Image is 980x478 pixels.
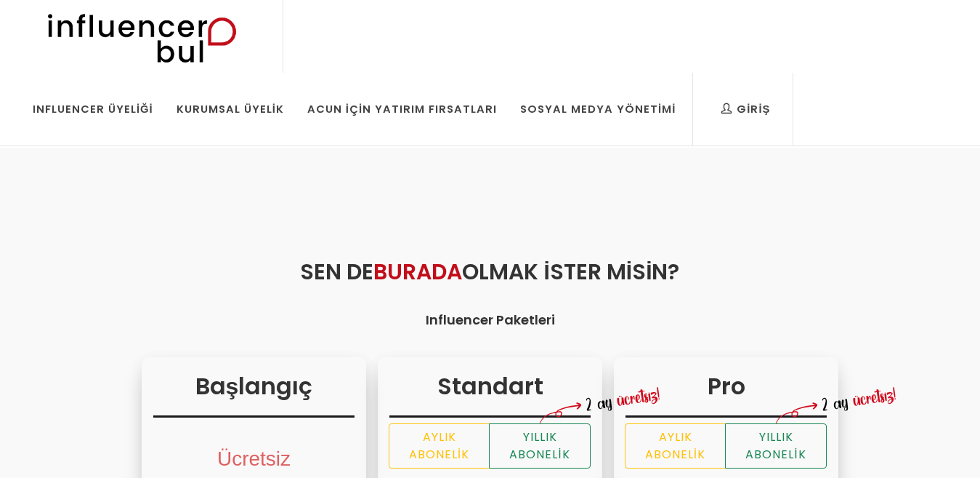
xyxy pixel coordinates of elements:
div: Kurumsal Üyelik [177,101,284,117]
div: Sosyal Medya Yönetimi [520,101,676,117]
a: Sosyal Medya Yönetimi [509,73,687,146]
span: Burada [373,256,462,287]
label: Aylık Abonelik [625,423,726,469]
h3: Başlangıç [153,369,355,418]
span: Ücretsiz [217,447,291,470]
a: Influencer Üyeliği [22,73,164,146]
h2: Sen de Olmak İster misin? [85,255,896,288]
h3: Standart [389,369,591,418]
a: Kurumsal Üyelik [166,73,295,146]
label: Yıllık Abonelik [489,423,591,469]
h4: Influencer Paketleri [85,310,896,330]
label: Aylık Abonelik [389,423,490,469]
div: Giriş [721,101,770,117]
h3: Pro [625,369,827,418]
div: Influencer Üyeliği [33,101,153,117]
label: Yıllık Abonelik [725,423,827,469]
a: Acun İçin Yatırım Fırsatları [296,73,508,146]
div: Acun İçin Yatırım Fırsatları [307,101,497,117]
a: Giriş [710,73,781,146]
